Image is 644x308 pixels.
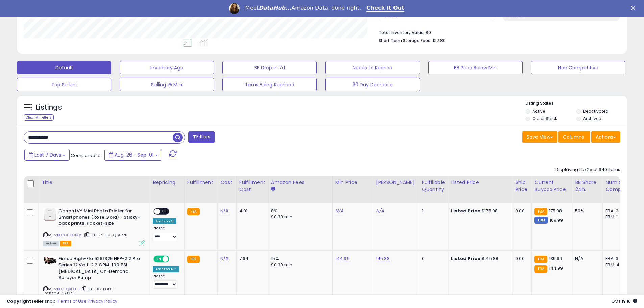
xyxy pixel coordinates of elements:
button: Selling @ Max [120,78,214,91]
span: | SKU: RY-TMUQ-APRK [84,232,127,238]
span: FBA [60,241,71,246]
div: seller snap | | [7,298,117,305]
a: 145.88 [376,255,390,262]
div: Fulfillment Cost [239,179,265,193]
button: Columns [558,131,590,143]
span: 144.99 [549,265,563,271]
div: [PERSON_NAME] [376,179,416,186]
div: Displaying 1 to 25 of 640 items [555,167,620,173]
div: Preset: [153,226,179,241]
img: Profile image for Georgie [229,3,240,14]
a: Terms of Use [58,298,87,304]
button: Inventory Age [120,61,214,74]
a: Check It Out [366,5,404,12]
button: Needs to Reprice [325,61,420,74]
button: Top Sellers [17,78,111,91]
div: Cost [220,179,234,186]
div: Fulfillment [187,179,215,186]
button: Items Being Repriced [222,78,317,91]
button: Filters [188,131,215,143]
div: Repricing [153,179,182,186]
span: Columns [563,134,584,140]
div: FBM: 4 [605,262,628,268]
a: B07PQXD3TJ [57,286,80,292]
b: Total Inventory Value: [379,30,425,35]
div: N/A [575,256,597,262]
button: Save View [522,131,557,143]
b: Fimco High-Flo 5281325 HFP-2.2 Pro Series 12 Volt, 2.2 GPM, 100 PSI [MEDICAL_DATA] On-Demand Spra... [58,256,141,282]
div: Amazon Fees [271,179,330,186]
b: Listed Price: [451,208,482,214]
div: FBM: 1 [605,214,628,220]
i: DataHub... [259,5,291,11]
span: Compared to: [71,152,102,159]
div: Listed Price [451,179,509,186]
div: 0.00 [515,256,526,262]
div: 4.01 [239,208,263,214]
button: Aug-26 - Sep-01 [104,149,162,161]
div: Meet Amazon Data, done right. [245,5,361,11]
span: 175.98 [549,208,562,214]
a: N/A [335,208,343,214]
div: Amazon AI * [153,266,179,272]
li: $0 [379,28,615,36]
small: FBA [187,208,200,215]
h5: Listings [36,103,62,112]
div: Current Buybox Price [534,179,569,193]
div: Preset: [153,274,179,289]
div: $0.30 min [271,214,327,220]
b: Short Term Storage Fees: [379,38,431,43]
label: Out of Stock [532,116,557,121]
div: Fulfillable Quantity [422,179,445,193]
div: 7.64 [239,256,263,262]
div: Num of Comp. [605,179,630,193]
div: FBA: 2 [605,208,628,214]
small: FBA [187,256,200,263]
span: Aug-26 - Sep-01 [115,151,153,158]
button: BB Price Below Min [428,61,523,74]
strong: Copyright [7,298,31,304]
label: Active [532,108,545,114]
span: 2025-09-9 19:16 GMT [611,298,637,304]
a: N/A [376,208,384,214]
span: All listings currently available for purchase on Amazon [43,241,59,246]
div: Title [42,179,147,186]
small: FBA [534,265,547,273]
span: ON [154,256,163,262]
div: $145.88 [451,256,507,262]
div: 0 [422,256,443,262]
div: $175.98 [451,208,507,214]
div: 8% [271,208,327,214]
small: FBA [534,256,547,263]
label: Deactivated [583,108,609,114]
span: Last 7 Days [34,151,61,158]
div: Clear All Filters [24,114,54,121]
small: Amazon Fees. [271,186,275,192]
img: 41A8KaZgT7L._SL40_.jpg [43,256,57,266]
label: Archived [583,116,601,121]
a: 144.99 [335,255,350,262]
a: Privacy Policy [88,298,117,304]
div: 0.00 [515,208,526,214]
button: 30 Day Decrease [325,78,420,91]
div: FBA: 3 [605,256,628,262]
div: $0.30 min [271,262,327,268]
button: Non Competitive [531,61,625,74]
button: Actions [591,131,620,143]
b: Listed Price: [451,255,482,262]
div: BB Share 24h. [575,179,600,193]
div: ASIN: [43,208,145,245]
small: FBA [534,208,547,215]
div: 50% [575,208,597,214]
button: Default [17,61,111,74]
a: N/A [220,255,229,262]
span: 139.99 [549,255,563,262]
button: Last 7 Days [24,149,70,161]
span: OFF [168,256,179,262]
a: B07C66CKQ9 [57,232,83,238]
div: Amazon AI [153,218,176,224]
p: Listing States: [526,100,627,107]
div: Close [631,6,638,10]
span: $12.80 [432,37,446,44]
small: FBM [534,217,548,224]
